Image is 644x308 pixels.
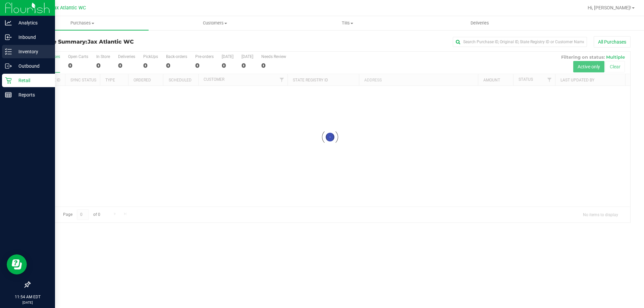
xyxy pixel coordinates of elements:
[16,20,149,26] span: Purchases
[5,91,12,98] inline-svg: Reports
[3,300,52,305] p: [DATE]
[5,63,12,69] inline-svg: Outbound
[5,19,12,26] inline-svg: Analytics
[16,16,149,30] a: Purchases
[12,62,52,70] p: Outbound
[30,39,230,45] h3: Purchase Summary:
[12,76,52,84] p: Retail
[3,294,52,300] p: 11:54 AM EDT
[12,19,52,27] p: Analytics
[414,16,546,30] a: Deliveries
[12,91,52,99] p: Reports
[12,48,52,56] p: Inventory
[5,48,12,55] inline-svg: Inventory
[588,5,631,10] span: Hi, [PERSON_NAME]!
[594,36,631,48] button: All Purchases
[453,37,587,47] input: Search Purchase ID, Original ID, State Registry ID or Customer Name...
[51,5,86,11] span: Jax Atlantic WC
[149,16,281,30] a: Customers
[149,20,281,26] span: Customers
[462,20,498,26] span: Deliveries
[12,33,52,41] p: Inbound
[5,34,12,41] inline-svg: Inbound
[281,16,414,30] a: Tills
[281,20,413,26] span: Tills
[88,39,134,45] span: Jax Atlantic WC
[5,77,12,84] inline-svg: Retail
[7,254,27,274] iframe: Resource center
